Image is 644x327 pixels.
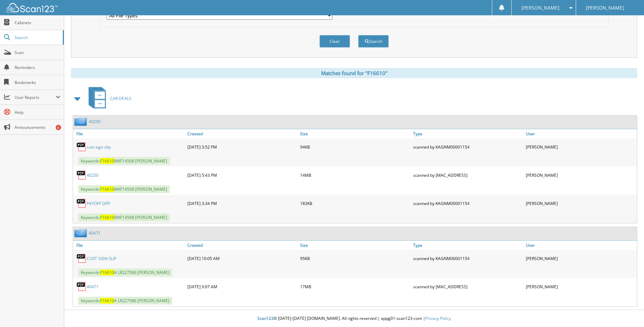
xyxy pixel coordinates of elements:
span: Keywords: MKF14508 [PERSON_NAME] [78,185,170,193]
a: CUST SIGN SLIP [87,256,116,261]
span: F16610 [100,214,114,220]
a: PAYOFF DIFF [87,201,110,206]
div: [PERSON_NAME] [524,168,637,182]
a: Created [186,129,298,138]
a: 40471 [87,284,98,290]
a: Size [298,241,411,250]
span: F16610 [100,298,114,304]
div: scanned by [MAC_ADDRESS] [411,280,524,293]
span: Search [15,35,59,40]
img: PDF.png [76,281,87,292]
a: User [524,129,637,138]
div: 6 [56,125,61,130]
a: Type [411,241,524,250]
a: 40250 [89,119,100,124]
div: scanned by KAGNM00001154 [411,252,524,265]
span: [PERSON_NAME] [586,6,624,10]
div: [PERSON_NAME] [524,196,637,210]
div: [DATE] 3:52 PM [186,140,298,154]
iframe: Chat Widget [610,294,644,327]
div: [PERSON_NAME] [524,252,637,265]
span: Scan [15,50,60,55]
img: scan123-logo-white.svg [7,3,58,12]
div: [PERSON_NAME] [524,140,637,154]
img: folder2.png [74,229,89,237]
span: Keywords: A LR227586 [PERSON_NAME] [78,297,172,305]
a: Size [298,129,411,138]
span: F16610 [100,186,114,192]
a: File [73,129,186,138]
span: CAR DEALS [110,96,131,101]
a: cust sign slip [87,144,111,150]
div: 94KB [298,140,411,154]
a: Created [186,241,298,250]
button: Clear [319,35,350,48]
span: Cabinets [15,20,60,25]
img: PDF.png [76,170,87,180]
img: PDF.png [76,253,87,263]
span: Keywords: MKF14508 [PERSON_NAME] [78,213,170,221]
a: Privacy Policy [425,315,451,321]
a: 40471 [89,230,100,236]
span: Scan123 [257,315,274,321]
span: [PERSON_NAME] [521,6,559,10]
img: folder2.png [74,117,89,126]
div: [DATE] 10:05 AM [186,252,298,265]
button: Search [358,35,389,48]
div: scanned by KAGNM00001154 [411,196,524,210]
a: Type [411,129,524,138]
span: Bookmarks [15,80,60,85]
span: Reminders [15,65,60,70]
span: F16610 [100,270,114,275]
div: 14MB [298,168,411,182]
span: Help [15,109,60,115]
a: User [524,241,637,250]
div: scanned by KAGNM00001154 [411,140,524,154]
div: scanned by [MAC_ADDRESS] [411,168,524,182]
img: PDF.png [76,142,87,152]
span: User Reports [15,94,56,100]
div: 95KB [298,252,411,265]
div: [DATE] 9:07 AM [186,280,298,293]
span: Keywords: MKF14508 [PERSON_NAME] [78,157,170,165]
div: [PERSON_NAME] [524,280,637,293]
a: 40250 [87,172,98,178]
span: F16610 [100,158,114,164]
a: CAR DEALS [85,85,131,112]
div: 17MB [298,280,411,293]
span: Announcements [15,124,60,130]
div: 183KB [298,196,411,210]
a: File [73,241,186,250]
div: [DATE] 5:43 PM [186,168,298,182]
span: Keywords: A LR227586 [PERSON_NAME] [78,269,172,276]
div: © [DATE]-[DATE] [DOMAIN_NAME]. All rights reserved | appg01-scan123-com | [64,310,644,327]
img: PDF.png [76,198,87,208]
div: [DATE] 3:34 PM [186,196,298,210]
div: Matches found for "F16610" [71,68,637,78]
